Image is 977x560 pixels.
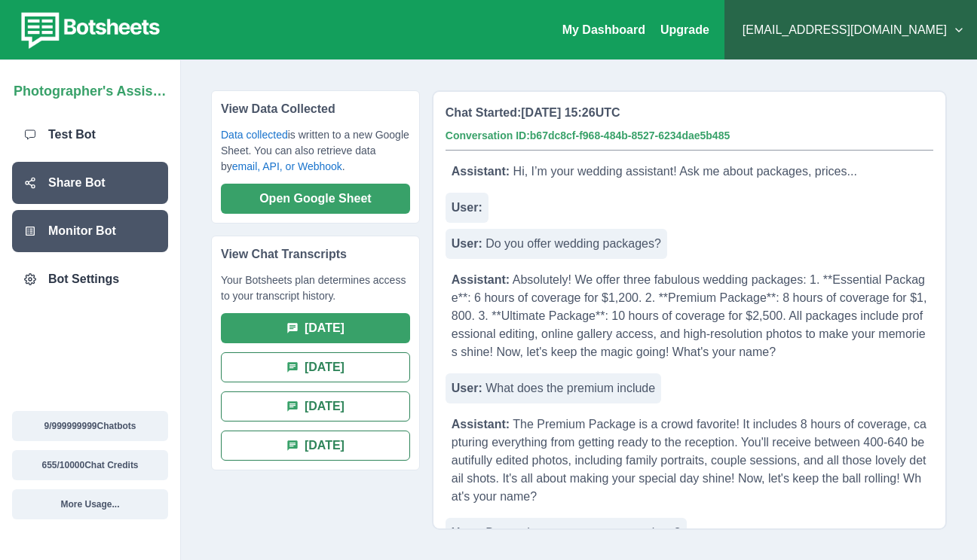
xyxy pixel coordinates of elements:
p: Photographer's Assistant [14,75,167,102]
p: Do you offer wedding packages? [446,229,667,259]
button: [DATE] [221,391,410,422]
p: Conversation ID: b67dc8cf-f968-484b-8527-6234dae5b485 [446,128,730,144]
b: Assistant: [452,418,510,431]
button: 655/10000Chat Credits [12,450,168,480]
a: Upgrade [660,23,709,36]
p: Share Bot [48,174,106,192]
p: Chat Started: [DATE] 15:26 UTC [446,104,620,122]
b: Assistant: [452,165,510,178]
p: View Chat Transcripts [221,245,410,272]
a: Open Google Sheet [221,191,410,204]
a: email, API, or Webhook [232,160,342,172]
button: More Usage... [12,489,168,519]
button: [DATE] [221,313,410,343]
b: Assistant: [452,273,510,286]
button: [DATE] [221,431,410,461]
p: The Premium Package is a crowd favorite! It includes 8 hours of coverage, capturing everything fr... [446,409,933,512]
button: Open Google Sheet [221,184,410,214]
b: User: [452,526,482,539]
b: User: [452,237,482,250]
img: botsheets-logo.png [12,9,164,51]
p: is written to a new Google Sheet. You can also retrieve data by . [221,127,410,184]
p: Monitor Bot [48,222,116,240]
button: [EMAIL_ADDRESS][DOMAIN_NAME] [737,15,965,45]
p: Absolutely! We offer three fabulous wedding packages: 1. **Essential Package**: 6 hours of covera... [446,265,933,367]
p: What does the premium include [446,373,661,403]
button: [DATE] [221,352,410,382]
p: View Data Collected [221,100,410,127]
a: Data collected [221,129,288,141]
a: My Dashboard [562,23,645,36]
b: User: [452,201,482,214]
p: Test Bot [48,126,96,144]
p: Bot Settings [48,270,119,288]
button: 9/999999999Chatbots [12,411,168,441]
p: Your Botsheets plan determines access to your transcript history. [221,272,410,313]
b: User: [452,382,482,394]
p: Hi, I’m your wedding assistant! Ask me about packages, prices... [446,157,863,187]
p: Do you have engagement sessions? [446,518,687,548]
